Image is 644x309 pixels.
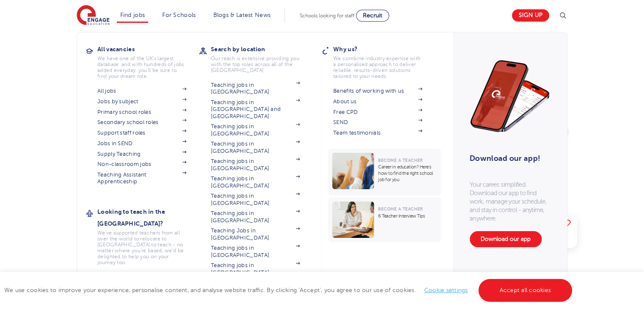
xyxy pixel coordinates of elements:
[328,197,443,242] a: Become a Teacher6 Teacher Interview Tips
[97,206,199,265] a: Looking to teach in the [GEOGRAPHIC_DATA]?We've supported teachers from all over the world to rel...
[97,171,186,185] a: Teaching Assistant Apprenticeship
[97,140,186,147] a: Jobs in SEND
[333,119,422,126] a: SEND
[162,12,196,18] a: For Schools
[120,12,145,18] a: Find jobs
[378,158,423,163] span: Become a Teacher
[97,230,186,265] p: We've supported teachers from all over the world to relocate to [GEOGRAPHIC_DATA] to teach - no m...
[97,151,186,157] a: Supply Teaching
[97,55,186,79] p: We have one of the UK's largest database. and with hundreds of jobs added everyday. you'll be sur...
[378,213,437,219] p: 6 Teacher Interview Tips
[333,55,422,79] p: We combine industry expertise with a personalised approach to deliver reliable, results-driven so...
[211,227,300,241] a: Teaching Jobs in [GEOGRAPHIC_DATA]
[97,161,186,168] a: Non-classroom jobs
[77,5,110,26] img: Engage Education
[211,158,300,172] a: Teaching jobs in [GEOGRAPHIC_DATA]
[97,88,186,94] a: All jobs
[328,149,443,196] a: Become a TeacherCareer in education? Here’s how to find the right school job for you
[211,262,300,276] a: Teaching jobs in [GEOGRAPHIC_DATA]
[4,287,574,293] span: We use cookies to improve your experience, personalise content, and analyse website traffic. By c...
[97,130,186,136] a: Support staff roles
[478,279,572,302] a: Accept all cookies
[470,180,550,223] p: Your career, simplified. Download our app to find work, manage your schedule, and stay in control...
[211,43,312,55] h3: Search by location
[356,10,389,22] a: Recruit
[333,43,435,79] a: Why us?We combine industry expertise with a personalised approach to deliver reliable, results-dr...
[424,287,468,293] a: Cookie settings
[333,109,422,116] a: Free CPD
[333,130,422,136] a: Team testimonials
[470,231,542,247] a: Download our app
[211,43,312,73] a: Search by locationOur reach is extensive providing you with the top roles across all of the [GEOG...
[211,82,300,96] a: Teaching jobs in [GEOGRAPHIC_DATA]
[211,245,300,259] a: Teaching jobs in [GEOGRAPHIC_DATA]
[300,13,354,19] span: Schools looking for staff
[211,99,300,120] a: Teaching jobs in [GEOGRAPHIC_DATA] and [GEOGRAPHIC_DATA]
[363,12,382,19] span: Recruit
[97,98,186,105] a: Jobs by subject
[97,109,186,116] a: Primary school roles
[97,119,186,126] a: Secondary school roles
[378,164,437,183] p: Career in education? Here’s how to find the right school job for you
[211,141,300,154] a: Teaching jobs in [GEOGRAPHIC_DATA]
[211,55,300,73] p: Our reach is extensive providing you with the top roles across all of the [GEOGRAPHIC_DATA]
[333,98,422,105] a: About us
[97,43,199,79] a: All vacanciesWe have one of the UK's largest database. and with hundreds of jobs added everyday. ...
[211,175,300,189] a: Teaching jobs in [GEOGRAPHIC_DATA]
[97,206,199,229] h3: Looking to teach in the [GEOGRAPHIC_DATA]?
[97,43,199,55] h3: All vacancies
[378,207,423,211] span: Become a Teacher
[211,123,300,137] a: Teaching jobs in [GEOGRAPHIC_DATA]
[333,88,422,94] a: Benefits of working with us
[211,193,300,207] a: Teaching jobs in [GEOGRAPHIC_DATA]
[213,12,271,18] a: Blogs & Latest News
[512,9,549,22] a: Sign up
[211,210,300,224] a: Teaching jobs in [GEOGRAPHIC_DATA]
[470,149,546,168] h3: Download our app!
[333,43,435,55] h3: Why us?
